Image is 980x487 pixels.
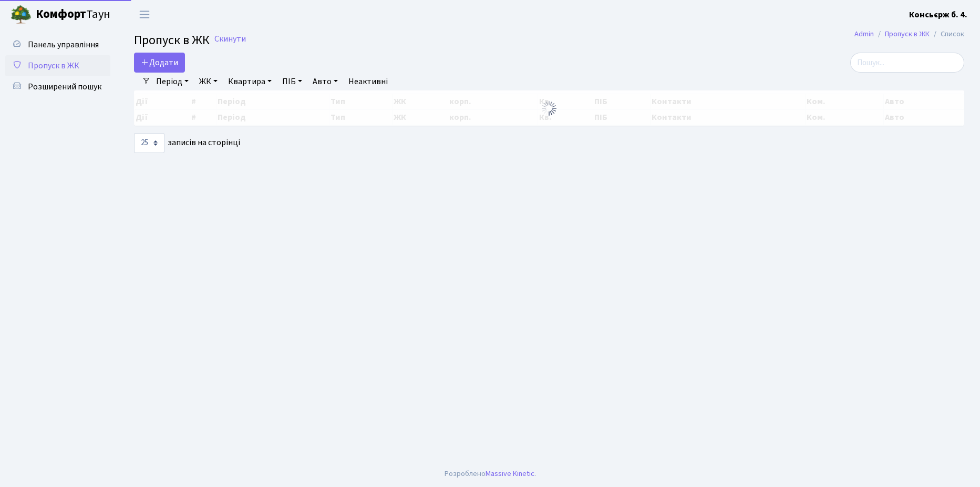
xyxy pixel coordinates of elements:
[11,4,32,25] img: logo.png
[909,8,967,21] a: Консьєрж б. 4.
[5,76,110,97] a: Розширений пошук
[885,28,930,39] a: Пропуск в ЖК
[131,6,158,23] button: Переключити навігацію
[486,468,534,479] a: Massive Kinetic
[134,31,210,49] span: Пропуск в ЖК
[134,133,164,153] select: записів на сторінці
[278,73,306,90] a: ПІБ
[224,73,276,90] a: Квартира
[839,23,980,45] nav: breadcrumb
[930,28,964,40] li: Список
[308,73,342,90] a: Авто
[445,468,536,480] div: Розроблено .
[28,60,79,72] span: Пропуск в ЖК
[541,100,558,117] img: Обробка...
[344,73,392,90] a: Неактивні
[850,53,964,73] input: Пошук...
[909,9,967,21] b: Консьєрж б. 4.
[36,6,86,23] b: Комфорт
[854,28,874,39] a: Admin
[134,53,185,73] a: Додати
[5,34,110,55] a: Панель управління
[36,6,110,24] span: Таун
[141,57,178,68] span: Додати
[5,55,110,76] a: Пропуск в ЖК
[152,73,193,90] a: Період
[214,34,246,44] a: Скинути
[134,133,240,153] label: записів на сторінці
[195,73,222,90] a: ЖК
[28,81,101,93] span: Розширений пошук
[28,39,99,50] span: Панель управління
